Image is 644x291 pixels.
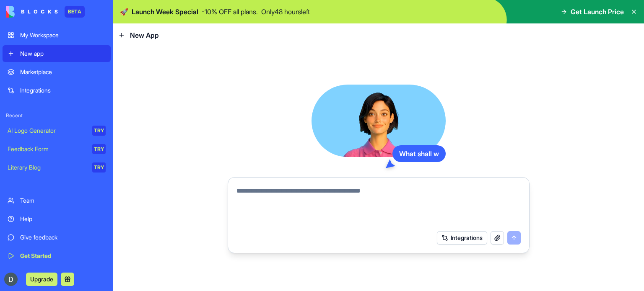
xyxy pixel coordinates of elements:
[120,7,128,17] span: 🚀
[6,6,58,18] img: logo
[8,145,86,153] div: Feedback Form
[3,229,111,246] a: Give feedback
[3,141,111,157] a: Feedback FormTRY
[65,6,85,18] div: BETA
[3,45,111,62] a: New app
[8,163,86,172] div: Literary Blog
[4,273,18,286] img: ACg8ocK_rETbicMuS5f7NU881n_RznKrkkeAazLvAQJ8esA251rmHw=s96-c
[392,145,446,162] div: What shall w
[20,68,106,76] div: Marketplace
[3,211,111,227] a: Help
[3,64,111,80] a: Marketplace
[26,275,57,283] a: Upgrade
[3,247,111,264] a: Get Started
[202,7,258,17] p: - 10 % OFF all plans.
[20,49,106,58] div: New app
[92,144,106,154] div: TRY
[20,196,106,205] div: Team
[437,231,487,245] button: Integrations
[3,122,111,139] a: AI Logo GeneratorTRY
[6,6,85,18] a: BETA
[3,192,111,209] a: Team
[20,215,106,223] div: Help
[20,252,106,260] div: Get Started
[92,126,106,136] div: TRY
[20,86,106,95] div: Integrations
[8,126,86,135] div: AI Logo Generator
[3,27,111,44] a: My Workspace
[3,112,111,119] span: Recent
[261,7,310,17] p: Only 48 hours left
[3,159,111,176] a: Literary BlogTRY
[92,162,106,173] div: TRY
[20,233,106,242] div: Give feedback
[20,31,106,39] div: My Workspace
[571,7,624,17] span: Get Launch Price
[3,82,111,99] a: Integrations
[130,30,159,40] span: New App
[132,7,198,17] span: Launch Week Special
[26,273,57,286] button: Upgrade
